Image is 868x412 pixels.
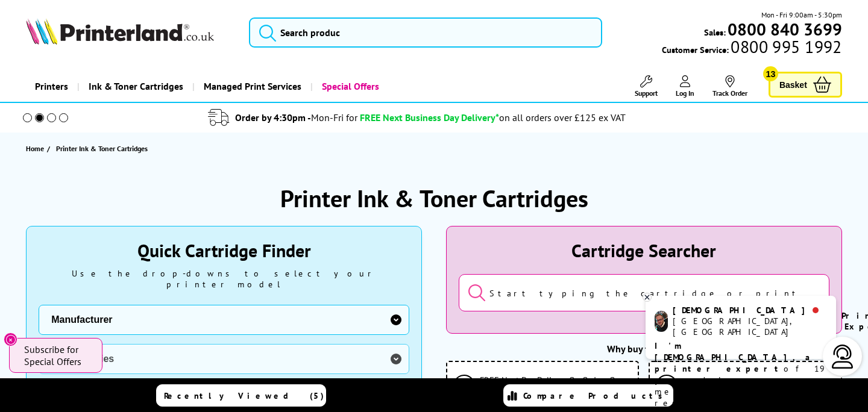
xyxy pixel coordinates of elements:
span: Customer Service: [662,41,841,55]
div: [GEOGRAPHIC_DATA], [GEOGRAPHIC_DATA] [673,316,826,337]
img: user-headset-light.svg [831,345,855,369]
span: Subscribe for Special Offers [24,343,90,367]
div: on all orders over £125 ex VAT [499,111,626,123]
span: Basket [779,76,807,93]
span: FREE Next Business Day Delivery* [360,111,499,123]
span: Recently Viewed (5) [164,390,324,401]
a: Recently Viewed (5) [156,384,326,407]
div: Cartridge Searcher [459,239,829,262]
li: modal_delivery [6,107,828,128]
a: 0800 840 3699 [726,23,842,35]
a: Track Order [712,75,747,98]
a: Ink & Toner Cartridges [77,71,192,102]
span: Order by 4:30pm - [235,111,357,123]
h1: Printer Ink & Toner Cartridges [280,183,588,214]
span: Mon-Fri for [311,111,357,123]
button: Close [4,332,17,346]
img: chris-livechat.png [655,311,668,332]
span: Ink & Toner Cartridges [89,71,183,102]
a: Special Offers [310,71,388,102]
div: Quick Cartridge Finder [39,239,409,262]
span: Sales: [704,27,726,38]
span: Compare Products [523,390,669,401]
span: 0800 995 1992 [729,41,841,52]
div: Why buy from us? [446,343,842,355]
span: 13 [763,66,778,81]
input: Start typing the cartridge or printer's name... [459,274,829,311]
span: Printer Ink & Toner Cartridges [56,144,148,153]
a: Basket 13 [769,72,842,98]
span: Log In [676,89,694,98]
a: Log In [676,75,694,98]
b: 0800 840 3699 [728,18,842,40]
span: Mon - Fri 9:00am - 5:30pm [761,9,842,20]
a: Printerland Logo [26,18,234,47]
b: I'm [DEMOGRAPHIC_DATA], a printer expert [655,340,814,374]
a: Support [635,75,658,98]
span: Support [635,89,658,98]
a: Compare Products [503,384,673,407]
input: Search produc [249,17,602,48]
span: FREE Next Day Delivery On Orders Over £125 ex VAT* [480,374,632,397]
div: [DEMOGRAPHIC_DATA] [673,305,826,316]
a: Home [26,142,47,155]
p: of 19 years! Leave me a message and I'll respond ASAP [655,340,827,409]
img: Printerland Logo [26,18,214,45]
div: Use the drop-downs to select your printer model [39,268,409,290]
a: Managed Print Services [192,71,310,102]
a: Printers [26,71,77,102]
